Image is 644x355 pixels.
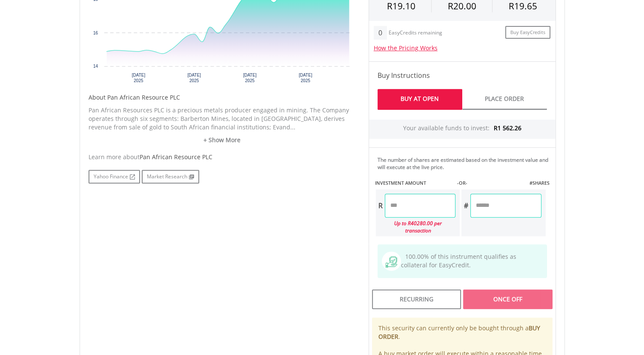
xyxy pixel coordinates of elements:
[243,73,257,83] text: [DATE] 2025
[89,170,140,183] a: Yahoo Finance
[93,31,98,35] text: 16
[376,218,456,236] div: Up to R40280.00 per transaction
[142,170,199,183] a: Market Research
[378,70,547,80] h4: Buy Instructions
[378,324,540,341] b: BUY ORDER
[461,194,470,218] div: #
[505,26,550,39] a: Buy EasyCredits
[89,93,356,102] h5: About Pan African Resource PLC
[132,73,145,83] text: [DATE] 2025
[457,180,467,186] label: -OR-
[375,180,426,186] label: INVESTMENT AMOUNT
[187,73,201,83] text: [DATE] 2025
[89,106,356,132] p: Pan African Resources PLC is a precious metals producer engaged in mining. The Company operates t...
[374,26,387,40] div: 0
[529,180,549,186] label: #SHARES
[401,252,516,269] span: 100.00% of this instrument qualifies as collateral for EasyCredit.
[140,153,212,161] span: Pan African Resource PLC
[378,156,552,171] div: The number of shares are estimated based on the investment value and will execute at the live price.
[93,64,98,69] text: 14
[376,194,385,218] div: R
[386,256,397,268] img: collateral-qualifying-green.svg
[372,289,461,309] div: Recurring
[89,136,356,144] a: + Show More
[389,30,442,37] div: EasyCredits remaining
[462,89,547,110] a: Place Order
[463,289,552,309] div: Once Off
[369,120,555,139] div: Your available funds to invest:
[298,73,312,83] text: [DATE] 2025
[374,44,438,52] a: How the Pricing Works
[89,153,356,161] div: Learn more about
[378,89,462,110] a: Buy At Open
[494,124,521,132] span: R1 562.26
